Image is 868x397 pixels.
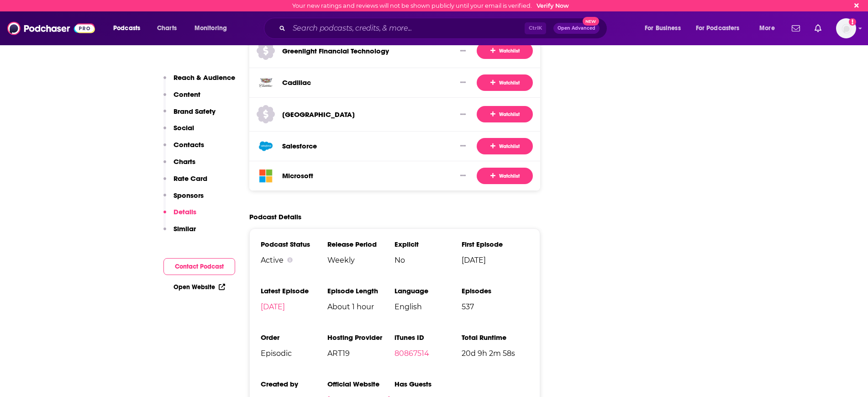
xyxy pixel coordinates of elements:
[836,18,856,38] img: User Profile
[257,137,275,155] img: Salesforce logo
[395,256,462,265] span: No
[249,212,301,221] h2: Podcast Details
[261,256,328,265] div: Active
[457,171,469,180] button: Show More Button
[457,46,469,55] button: Show More Button
[174,73,235,82] p: Reach & Audience
[849,18,856,26] svg: Email not verified
[462,286,529,295] h3: Episodes
[163,224,196,241] button: Similar
[292,2,569,9] div: Your new ratings and reviews will not be shown publicly until your email is verified.
[174,191,204,200] p: Sponsors
[477,74,533,91] button: Watchlist
[174,224,196,233] p: Similar
[327,240,395,249] h3: Release Period
[457,110,469,119] button: Show More Button
[282,171,313,180] a: Microsoft
[282,47,389,55] a: Greenlight Financial Technology
[174,283,225,291] a: Open Website
[477,106,533,122] button: Watchlist
[327,286,395,295] h3: Episode Length
[490,79,520,86] span: Watchlist
[462,302,529,311] span: 537
[113,22,140,35] span: Podcasts
[261,333,328,342] h3: Order
[163,90,200,107] button: Content
[462,240,529,249] h3: First Episode
[107,21,152,36] button: open menu
[273,18,616,39] div: Search podcasts, credits, & more...
[174,123,194,132] p: Social
[558,26,595,31] span: Open Advanced
[157,22,177,35] span: Charts
[836,18,856,38] span: Logged in as MelissaPS
[490,111,520,118] span: Watchlist
[395,302,462,311] span: English
[462,256,529,265] span: [DATE]
[174,140,204,149] p: Contacts
[490,143,520,150] span: Watchlist
[163,258,235,275] button: Contact Podcast
[174,107,216,116] p: Brand Safety
[696,22,740,35] span: For Podcasters
[836,18,856,38] button: Show profile menu
[261,349,328,358] span: Episodic
[257,167,275,185] img: Microsoft logo
[151,21,182,36] a: Charts
[282,142,317,150] a: Salesforce
[477,42,533,59] button: Watchlist
[163,157,195,174] button: Charts
[638,21,692,36] button: open menu
[457,141,469,150] button: Show More Button
[395,286,462,295] h3: Language
[395,380,462,388] h3: Has Guests
[174,157,195,166] p: Charts
[188,21,239,36] button: open menu
[327,333,395,342] h3: Hosting Provider
[327,256,395,265] span: Weekly
[395,333,462,342] h3: iTunes ID
[395,240,462,249] h3: Explicit
[490,172,520,180] span: Watchlist
[282,110,355,119] a: [GEOGRAPHIC_DATA]
[583,17,599,26] span: New
[289,21,525,36] input: Search podcasts, credits, & more...
[477,168,533,184] button: Watchlist
[457,78,469,87] button: Show More Button
[327,302,395,311] span: About 1 hour
[163,191,204,208] button: Sponsors
[261,240,328,249] h3: Podcast Status
[163,107,216,124] button: Brand Safety
[261,286,328,295] h3: Latest Episode
[553,23,600,34] button: Open AdvancedNew
[163,207,196,224] button: Details
[327,349,395,358] span: ART19
[163,140,204,157] button: Contacts
[261,302,285,311] a: [DATE]
[174,207,196,216] p: Details
[753,21,786,36] button: open menu
[7,20,95,37] img: Podchaser - Follow, Share and Rate Podcasts
[477,138,533,154] button: Watchlist
[163,123,194,140] button: Social
[257,74,275,92] img: Cadillac logo
[195,22,227,35] span: Monitoring
[163,73,235,90] button: Reach & Audience
[537,2,569,9] a: Verify Now
[759,22,775,35] span: More
[395,349,429,358] a: 80867514
[525,22,546,34] span: Ctrl K
[645,22,681,35] span: For Business
[174,174,207,183] p: Rate Card
[690,21,753,36] button: open menu
[327,380,395,388] h3: Official Website
[282,78,311,87] a: Cadillac
[788,21,804,36] a: Show notifications dropdown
